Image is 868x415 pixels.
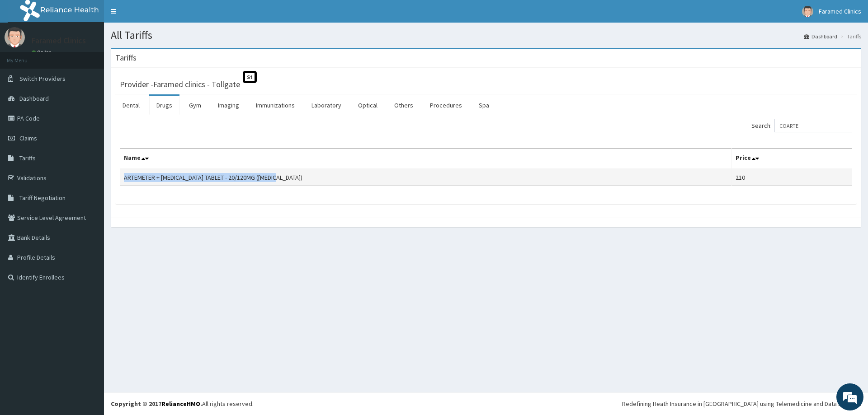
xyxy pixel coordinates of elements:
h1: All Tariffs [111,29,861,41]
td: 210 [731,169,852,186]
a: Immunizations [249,96,302,115]
input: Search: [774,119,852,132]
h3: Provider - Faramed clinics - Tollgate [120,80,240,89]
li: Tariffs [838,33,861,40]
div: Minimize live chat window [148,5,170,26]
footer: All rights reserved. [104,392,868,415]
a: Procedures [423,96,469,115]
span: Tariff Negotiation [19,194,66,202]
span: Claims [19,134,37,142]
span: Switch Providers [19,75,66,83]
a: Drugs [149,96,179,115]
span: Faramed Clinics [819,7,861,15]
img: User Image [802,6,813,17]
a: Dashboard [804,33,837,40]
a: Dental [115,96,147,115]
div: Chat with us now [47,51,152,62]
strong: Copyright © 2017 . [111,400,202,408]
span: Dashboard [19,94,49,103]
a: Spa [472,96,496,115]
label: Search: [751,119,852,132]
span: St [243,71,257,83]
textarea: Type your message and hit 'Enter' [5,247,172,278]
a: Imaging [211,96,246,115]
img: d_794563401_company_1708531726252_794563401 [17,45,37,68]
img: User Image [5,27,25,47]
a: Optical [351,96,385,115]
div: Redefining Heath Insurance in [GEOGRAPHIC_DATA] using Telemedicine and Data Science! [622,399,861,408]
a: Laboratory [304,96,349,115]
a: Others [387,96,420,115]
p: Faramed Clinics [32,37,86,45]
span: We're online! [52,114,125,205]
th: Name [120,149,732,169]
th: Price [731,149,852,169]
span: Tariffs [19,154,36,162]
a: Gym [182,96,208,115]
td: ARTEMETER + [MEDICAL_DATA] TABLET - 20/120MG ([MEDICAL_DATA]) [120,169,732,186]
h3: Tariffs [115,54,137,62]
a: Online [32,49,53,56]
a: RelianceHMO [161,400,200,408]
